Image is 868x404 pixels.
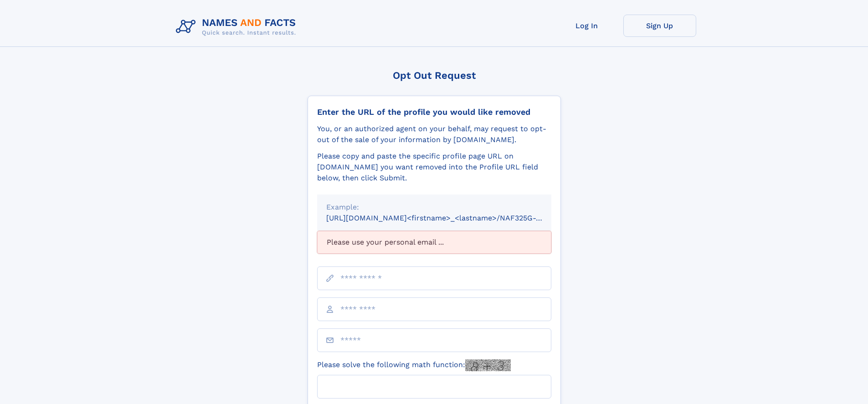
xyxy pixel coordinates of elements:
div: Opt Out Request [308,70,561,81]
a: Log In [550,15,623,37]
a: Sign Up [623,15,696,37]
div: Please use your personal email ... [317,231,551,254]
div: You, or an authorized agent on your behalf, may request to opt-out of the sale of your informatio... [317,123,551,145]
label: Please solve the following math function: [317,359,511,371]
div: Please copy and paste the specific profile page URL on [DOMAIN_NAME] you want removed into the Pr... [317,151,551,184]
img: Logo Names and Facts [172,15,303,39]
div: Enter the URL of the profile you would like removed [317,107,551,117]
small: [URL][DOMAIN_NAME]<firstname>_<lastname>/NAF325G-xxxxxxxx [326,214,569,222]
div: Example: [326,202,542,213]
